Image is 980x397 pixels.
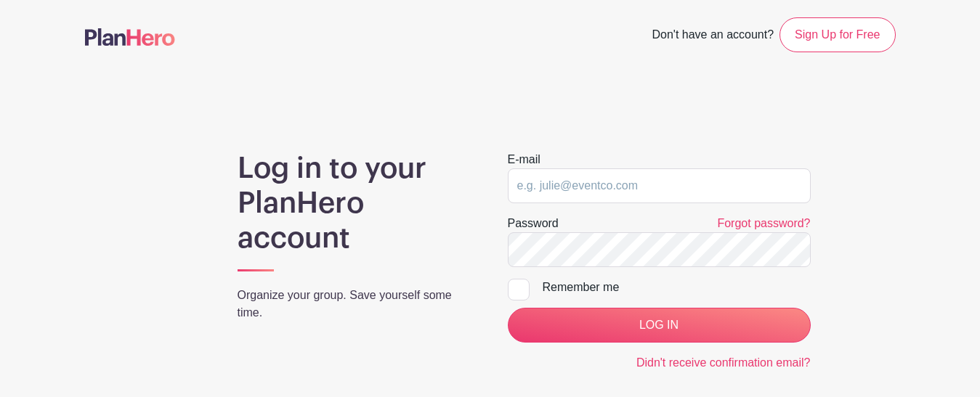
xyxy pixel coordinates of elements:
label: Password [508,215,559,232]
label: E-mail [508,151,540,168]
img: logo-507f7623f17ff9eddc593b1ce0a138ce2505c220e1c5a4e2b4648c50719b7d32.svg [85,28,175,46]
a: Forgot password? [717,217,810,229]
span: Don't have an account? [652,20,774,52]
p: Organize your group. Save yourself some time. [238,287,473,322]
div: Remember me [543,279,811,296]
a: Didn't receive confirmation email? [636,356,811,369]
input: LOG IN [508,308,811,343]
input: e.g. julie@eventco.com [508,168,811,203]
a: Sign Up for Free [779,17,895,52]
h1: Log in to your PlanHero account [238,151,473,255]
